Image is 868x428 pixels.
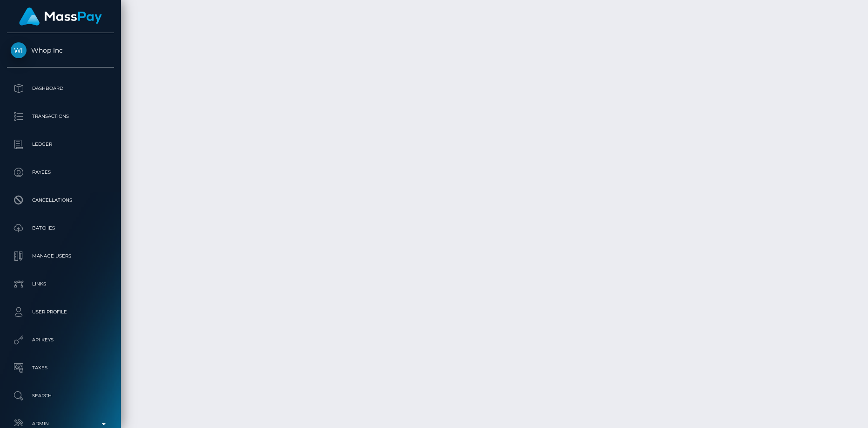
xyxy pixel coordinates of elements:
[11,221,110,235] p: Batches
[11,42,27,58] img: Whop Inc
[11,165,110,179] p: Payees
[11,333,110,347] p: API Keys
[11,305,110,319] p: User Profile
[11,137,110,151] p: Ledger
[11,361,110,375] p: Taxes
[7,46,114,54] span: Whop Inc
[19,7,102,26] img: MassPay Logo
[11,249,110,263] p: Manage Users
[11,389,110,403] p: Search
[11,82,110,95] p: Dashboard
[11,277,110,291] p: Links
[11,109,110,123] p: Transactions
[11,193,110,207] p: Cancellations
